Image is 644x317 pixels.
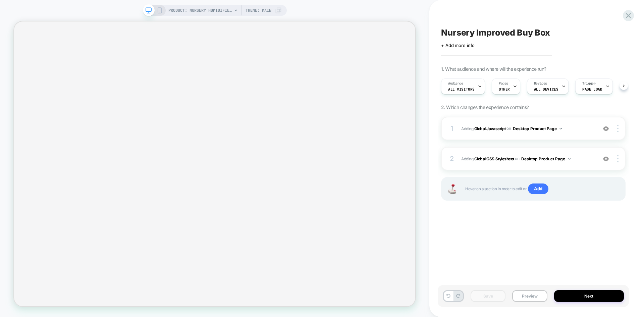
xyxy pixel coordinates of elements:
[448,153,455,165] div: 2
[582,87,602,92] span: Page Load
[534,81,547,86] span: Devices
[582,81,595,86] span: Trigger
[617,155,619,162] img: close
[534,87,558,92] span: ALL DEVICES
[465,183,618,194] span: Hover on a section in order to edit or
[512,290,547,302] button: Preview
[461,124,594,133] span: Adding
[448,122,455,135] div: 1
[441,43,475,48] span: + Add more info
[246,5,271,16] span: Theme: MAIN
[445,184,459,194] img: Joystick
[168,5,232,16] span: PRODUCT: Nursery Humidifier 2.0 [little dreams by canopy]
[528,183,548,194] span: Add
[617,125,619,132] img: close
[461,155,594,163] span: Adding
[474,156,514,161] b: Global CSS Stylesheet
[513,124,562,133] button: Desktop Product Page
[521,155,571,163] button: Desktop Product Page
[471,290,505,302] button: Save
[441,28,550,38] span: Nursery Improved Buy Box
[448,87,475,92] span: All Visitors
[515,155,519,162] span: on
[448,81,463,86] span: Audience
[603,156,609,162] img: crossed eye
[441,104,529,110] span: 2. Which changes the experience contains?
[499,87,510,92] span: OTHER
[441,66,546,72] span: 1. What audience and where will the experience run?
[554,290,624,302] button: Next
[603,126,609,131] img: crossed eye
[506,125,511,132] span: on
[499,81,508,86] span: Pages
[559,128,562,129] img: down arrow
[568,158,571,160] img: down arrow
[474,126,506,131] b: Global Javascript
